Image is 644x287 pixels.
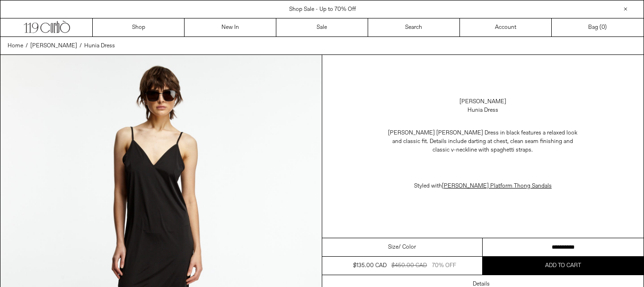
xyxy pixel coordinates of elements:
span: / Color [398,243,416,251]
span: [PERSON_NAME] [PERSON_NAME] Dress in black features a relaxed look and classic fit. Details inclu... [388,129,577,154]
div: Hunia Dress [468,106,498,115]
span: Home [8,42,23,50]
a: Home [8,42,23,50]
span: / [79,42,82,50]
a: [PERSON_NAME] [30,42,77,50]
a: Bag () [552,18,644,36]
span: Styled with [414,182,552,190]
a: New In [185,18,276,36]
span: [PERSON_NAME] [30,42,77,50]
a: Shop [93,18,185,36]
div: 70% OFF [432,261,456,270]
div: $135.00 CAD [353,261,387,270]
span: ) [601,23,607,32]
span: 0 [601,24,605,31]
span: Hunia Dress [84,42,115,50]
span: Size [388,243,398,251]
a: Sale [276,18,368,36]
a: Search [368,18,460,36]
a: [PERSON_NAME] [459,98,506,106]
span: / [26,42,28,50]
a: Account [460,18,552,36]
a: Hunia Dress [84,42,115,50]
button: Add to cart [483,257,644,275]
div: $450.00 CAD [391,261,427,270]
a: Shop Sale - Up to 70% Off [289,6,356,13]
span: Add to cart [545,262,581,269]
a: [PERSON_NAME] Platform Thong Sandals [442,182,552,190]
